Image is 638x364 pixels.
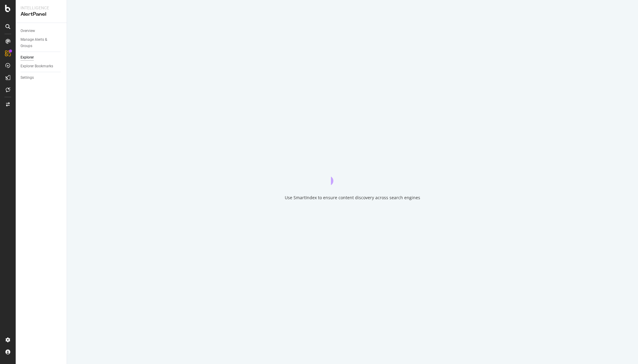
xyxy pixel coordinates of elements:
div: Settings [21,75,34,81]
div: AlertPanel [21,11,62,18]
div: Intelligence [21,5,62,11]
a: Settings [21,75,62,81]
a: Explorer Bookmarks [21,63,62,69]
div: Manage Alerts & Groups [21,37,57,49]
div: animation [331,163,374,185]
a: Manage Alerts & Groups [21,37,62,49]
div: Explorer Bookmarks [21,63,53,69]
div: Explorer [21,54,34,61]
a: Explorer [21,54,62,61]
a: Overview [21,28,62,34]
div: Overview [21,28,35,34]
div: Use SmartIndex to ensure content discovery across search engines [285,195,420,201]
